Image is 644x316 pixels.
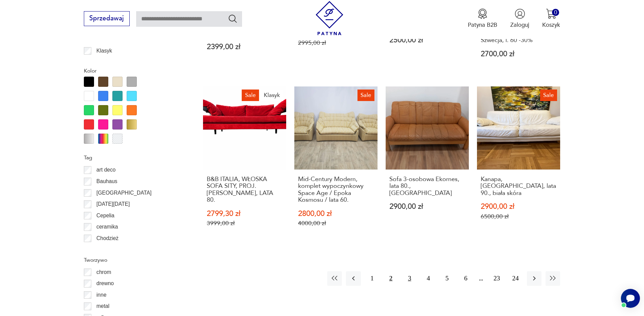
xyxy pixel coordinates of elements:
p: 2995,00 zł [298,39,374,46]
p: Klasyk [96,46,112,55]
h3: Mid-Century Modern, komplet wypoczynkowy Space Age / Epoka Kosmosu / lata 60. [298,176,374,204]
button: Zaloguj [510,8,529,29]
p: Chodzież [96,234,118,243]
p: Tag [84,153,184,162]
p: [GEOGRAPHIC_DATA] [96,189,151,197]
button: 6 [458,271,473,286]
p: Kolor [84,66,184,75]
a: SaleKanapa, Włochy, lata 90., biała skóraKanapa, [GEOGRAPHIC_DATA], lata 90., biała skóra2900,00 ... [477,86,560,243]
img: Ikona koszyka [546,8,556,19]
button: 23 [490,271,504,286]
p: Zaloguj [510,21,529,29]
button: Patyna B2B [468,8,497,29]
img: Ikonka użytkownika [515,8,525,19]
a: Sprzedawaj [84,16,130,22]
p: 2800,00 zł [298,210,374,217]
p: 2700,00 zł [481,51,556,58]
div: 0 [552,9,559,16]
h3: Komplet wypoczynkowy, proj. [PERSON_NAME], [DEMOGRAPHIC_DATA], Szwecja, l. 60 -30% [481,16,556,44]
button: 5 [440,271,454,286]
p: ceramika [96,222,118,231]
p: drewno [96,279,114,288]
button: Sprzedawaj [84,11,130,26]
p: chrom [96,268,111,277]
button: 0Koszyk [542,8,560,29]
a: SaleMid-Century Modern, komplet wypoczynkowy Space Age / Epoka Kosmosu / lata 60.Mid-Century Mode... [294,86,378,243]
p: 2900,00 zł [481,203,556,210]
a: Ikona medaluPatyna B2B [468,8,497,29]
p: art deco [96,165,115,174]
p: 2900,00 zł [389,203,465,210]
button: 3 [402,271,417,286]
p: inne [96,291,106,299]
p: 2399,00 zł [207,43,282,51]
p: Tworzywo [84,256,184,264]
p: 2500,00 zł [389,37,465,44]
button: Szukaj [228,14,238,23]
p: Ćmielów [96,245,117,254]
button: 24 [508,271,523,286]
p: Bauhaus [96,177,117,186]
p: [DATE][DATE] [96,200,130,209]
img: Ikona medalu [477,8,488,19]
a: Sofa 3-osobowa Ekornes, lata 80., NorwegiaSofa 3-osobowa Ekornes, lata 80., [GEOGRAPHIC_DATA]2900... [386,86,469,243]
button: 2 [384,271,398,286]
img: Patyna - sklep z meblami i dekoracjami vintage [312,1,347,35]
button: 4 [421,271,436,286]
p: 3999,00 zł [207,220,282,227]
p: Patyna B2B [468,21,497,29]
h3: Sofa 3-osobowa Ekornes, lata 80., [GEOGRAPHIC_DATA] [389,176,465,197]
p: 6500,00 zł [481,213,556,220]
h3: B&B ITALIA, WŁOSKA SOFA SITY, PROJ. [PERSON_NAME], LATA 80. [207,176,282,204]
p: Cepelia [96,211,114,220]
button: 1 [365,271,380,286]
p: 2799,30 zł [207,210,282,217]
p: metal [96,302,109,311]
iframe: Smartsupp widget button [621,289,640,308]
p: Koszyk [542,21,560,29]
a: SaleKlasykB&B ITALIA, WŁOSKA SOFA SITY, PROJ. ANTONIO CITTERIO, LATA 80.B&B ITALIA, WŁOSKA SOFA S... [203,86,286,243]
h3: Kanapa, [GEOGRAPHIC_DATA], lata 90., biała skóra [481,176,556,197]
p: 4000,00 zł [298,220,374,227]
